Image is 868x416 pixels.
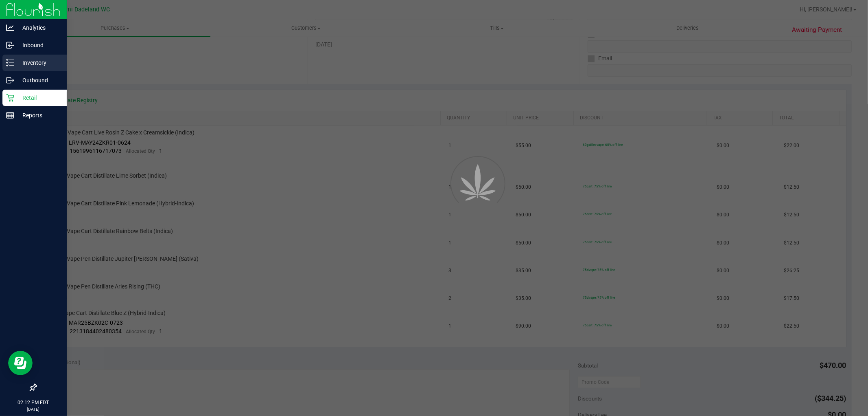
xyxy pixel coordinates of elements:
[6,94,14,102] inline-svg: Retail
[6,111,14,119] inline-svg: Reports
[6,76,14,84] inline-svg: Outbound
[6,41,14,49] inline-svg: Inbound
[4,406,63,412] p: [DATE]
[14,110,63,120] p: Reports
[14,93,63,103] p: Retail
[6,59,14,67] inline-svg: Inventory
[4,399,63,406] p: 02:12 PM EDT
[14,58,63,68] p: Inventory
[14,40,63,50] p: Inbound
[14,75,63,85] p: Outbound
[8,351,33,375] iframe: Resource center
[6,24,14,32] inline-svg: Analytics
[14,23,63,33] p: Analytics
